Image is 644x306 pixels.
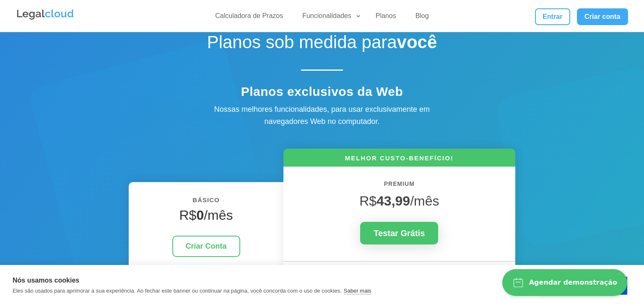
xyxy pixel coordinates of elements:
[141,207,271,227] h4: R$ /mês
[16,15,75,22] a: Logo da Legalcloud
[360,222,438,244] a: Testar Grátis
[535,8,570,25] a: Entrar
[371,12,401,24] a: Planos
[210,12,288,24] a: Calculadora de Prazos
[196,208,204,223] strong: 0
[196,103,448,128] div: Nossas melhores funcionalidades, para usar exclusivamente em navegadores Web no computador.
[16,8,75,21] img: Legalcloud Logo
[283,154,515,167] h6: MELHOR CUSTO-BENEFÍCIO!
[175,32,469,57] h1: Planos sob medida para
[377,193,410,208] strong: 43,99
[344,288,371,294] a: Saber mais
[297,12,361,24] a: Funcionalidades
[13,288,342,294] p: Eles são usados para aprimorar a sua experiência. Ao fechar este banner ou continuar na página, v...
[397,32,437,52] strong: você
[577,8,628,25] a: Criar conta
[172,236,240,257] a: Criar Conta
[296,179,503,193] h6: PREMIUM
[359,193,439,208] span: R$ /mês
[13,277,79,284] strong: Nós usamos cookies
[175,84,469,103] h4: Planos exclusivos da Web
[410,12,434,24] a: Blog
[141,195,271,210] h6: BÁSICO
